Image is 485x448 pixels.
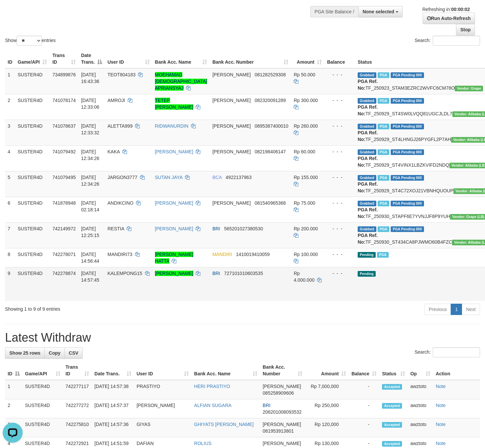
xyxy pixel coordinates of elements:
[263,390,294,396] span: Copy 085258909606 to clipboard
[22,399,63,418] td: SUSTER4D
[294,271,314,283] span: Rp 4.000.000
[81,98,99,110] span: [DATE] 12:33:06
[305,418,349,437] td: Rp 120,000
[294,175,318,180] span: Rp 155.000
[433,36,480,46] input: Search:
[22,418,63,437] td: SUSTER4D
[5,347,45,359] a: Show 25 rows
[92,380,134,399] td: [DATE] 14:57:38
[134,418,192,437] td: GIYAS
[456,24,475,35] a: Stop
[451,304,462,315] a: 1
[212,200,251,206] span: [PERSON_NAME]
[263,409,302,415] span: Copy 206201008093532 to clipboard
[22,380,63,399] td: SUSTER4D
[194,441,211,446] a: ROLIUS
[155,149,193,154] a: [PERSON_NAME]
[327,97,352,104] div: - - -
[327,200,352,206] div: - - -
[378,124,389,129] span: Marked by awztoto
[15,197,50,222] td: SUSTER4D
[305,399,349,418] td: Rp 250,000
[64,347,83,359] a: CSV
[5,171,15,197] td: 5
[408,380,433,399] td: awztoto
[378,226,389,232] span: Marked by awztoto
[349,418,379,437] td: -
[358,271,376,277] span: Pending
[155,252,193,264] a: [PERSON_NAME] HATTA
[378,98,389,104] span: Marked by awztoto
[462,304,480,315] a: Next
[294,200,315,206] span: Rp 75.000
[152,49,210,68] th: Bank Acc. Name: activate to sort column ascending
[81,226,99,238] span: [DATE] 12:25:15
[358,233,378,245] b: PGA Ref. No:
[327,123,352,129] div: - - -
[44,347,65,359] a: Copy
[15,248,50,267] td: SUSTER4D
[15,120,50,145] td: SUSTER4D
[436,441,446,446] a: Note
[327,148,352,155] div: - - -
[291,49,324,68] th: Amount: activate to sort column ascending
[155,98,193,110] a: TETEP [PERSON_NAME]
[107,98,125,103] span: AMROJI
[358,149,376,155] span: Grabbed
[81,149,99,161] span: [DATE] 12:34:26
[358,181,378,193] b: PGA Ref. No:
[451,7,470,12] strong: 00:00:02
[15,49,50,68] th: Game/API: activate to sort column ascending
[294,98,318,103] span: Rp 300.000
[358,98,376,104] span: Grabbed
[134,361,192,380] th: User ID: activate to sort column ascending
[305,380,349,399] td: Rp 7,000,000
[294,123,318,129] span: Rp 260.000
[379,361,408,380] th: Status: activate to sort column ascending
[212,175,222,180] span: BCA
[5,120,15,145] td: 3
[391,201,424,206] span: PGA Pending
[5,418,22,437] td: 3
[358,156,378,168] b: PGA Ref. No:
[349,399,379,418] td: -
[423,13,475,24] a: Run Auto-Refresh
[305,361,349,380] th: Amount: activate to sort column ascending
[378,175,389,181] span: Marked by awztoto
[382,441,402,447] span: Accepted
[358,130,378,142] b: PGA Ref. No:
[52,149,76,154] span: 741079492
[63,361,92,380] th: Trans ID: activate to sort column ascending
[263,384,301,389] span: [PERSON_NAME]
[81,72,99,84] span: [DATE] 16:43:36
[63,418,92,437] td: 742275810
[310,6,358,17] div: PGA Site Balance /
[391,124,424,129] span: PGA Pending
[391,226,424,232] span: PGA Pending
[294,149,315,154] span: Rp 60.000
[52,252,76,257] span: 742278071
[212,252,232,257] span: MANDIRI
[134,399,192,418] td: [PERSON_NAME]
[263,428,294,434] span: Copy 081953913801 to clipboard
[255,123,288,129] span: Copy 0895387400010 to clipboard
[107,252,132,257] span: MANDIRI73
[81,123,99,135] span: [DATE] 12:33:32
[212,149,251,154] span: [PERSON_NAME]
[212,271,220,276] span: BRI
[327,251,352,258] div: - - -
[294,226,318,231] span: Rp 200.000
[105,49,152,68] th: User ID: activate to sort column ascending
[377,252,389,258] span: Marked by awztoto
[358,104,378,116] b: PGA Ref. No:
[391,149,424,155] span: PGA Pending
[81,252,99,264] span: [DATE] 14:56:44
[155,72,207,91] a: MOEHAMAD [DEMOGRAPHIC_DATA] APRIANSYAJ
[408,361,433,380] th: Op: activate to sort column ascending
[263,403,270,408] span: BRI
[226,175,252,180] span: Copy 4922137963 to clipboard
[436,422,446,427] a: Note
[5,361,22,380] th: ID: activate to sort column descending
[358,6,403,17] button: None selected
[5,303,197,312] div: Showing 1 to 9 of 9 entries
